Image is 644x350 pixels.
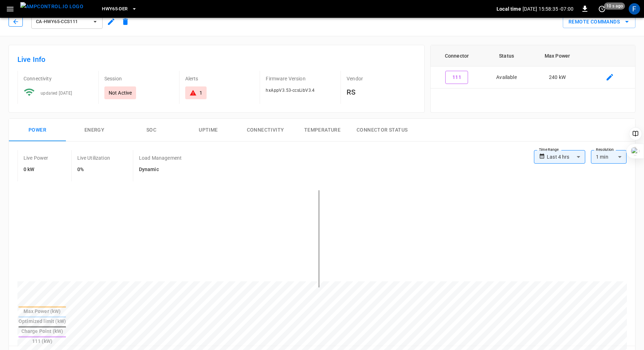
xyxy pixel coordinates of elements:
[31,15,103,29] button: ca-hwy65-ccs111
[199,89,202,96] div: 1
[77,166,110,174] h6: 0%
[104,75,173,82] p: Session
[530,45,585,67] th: Max Power
[102,5,128,13] span: HWY65-DER
[41,91,72,96] span: updated [DATE]
[563,15,635,28] div: remote commands options
[294,119,351,142] button: Temperature
[17,54,416,65] h6: Live Info
[483,67,530,89] td: Available
[237,119,294,142] button: Connectivity
[99,2,140,16] button: HWY65-DER
[629,3,640,15] div: profile-icon
[77,154,110,161] p: Live Utilization
[139,166,182,174] h6: Dynamic
[66,119,123,142] button: Energy
[9,119,66,142] button: Power
[24,154,48,161] p: Live Power
[596,3,608,15] button: set refresh interval
[431,45,483,67] th: Connector
[547,150,585,164] div: Last 4 hrs
[591,150,627,164] div: 1 min
[351,119,413,142] button: Connector Status
[139,154,182,161] p: Load Management
[36,18,89,26] span: ca-hwy65-ccs111
[604,2,625,10] span: 10 s ago
[266,75,335,82] p: Firmware Version
[483,45,530,67] th: Status
[523,5,573,12] p: [DATE] 15:58:35 -07:00
[180,119,237,142] button: Uptime
[24,75,93,82] p: Connectivity
[563,15,635,28] button: Remote Commands
[445,71,468,84] button: 111
[530,67,585,89] td: 240 kW
[123,119,180,142] button: SOC
[347,75,416,82] p: Vendor
[431,45,635,89] table: connector table
[109,89,132,96] p: Not Active
[497,5,521,12] p: Local time
[596,147,614,153] label: Resolution
[185,75,254,82] p: Alerts
[347,86,416,98] h6: RS
[20,2,83,11] img: ampcontrol.io logo
[24,166,48,174] h6: 0 kW
[539,147,559,153] label: Time Range
[266,88,315,93] span: hxAppV3.53-ccsLibV3.4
